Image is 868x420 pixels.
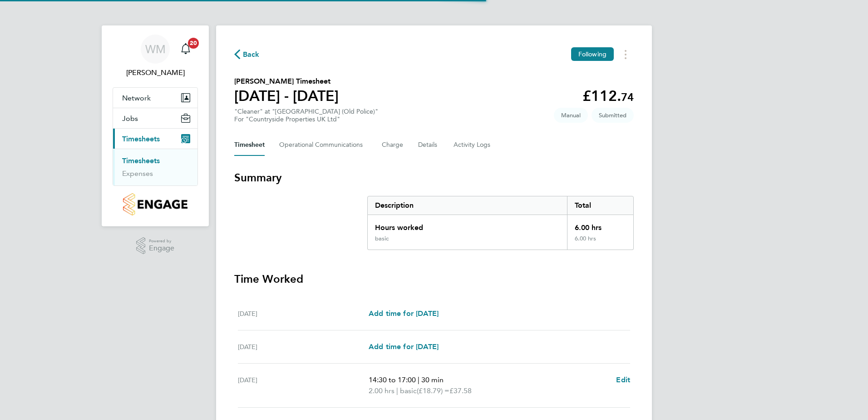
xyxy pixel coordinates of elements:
[592,108,634,123] span: This timesheet is Submitted.
[113,88,197,108] button: Network
[234,87,339,105] h1: [DATE] - [DATE]
[234,170,634,185] h3: Summary
[369,341,439,352] a: Add time for [DATE]
[177,35,195,64] a: 20
[418,134,439,156] button: Details
[122,94,151,102] span: Network
[149,237,174,245] span: Powered by
[238,308,369,319] div: [DATE]
[234,108,378,123] div: "Cleaner" at "[GEOGRAPHIC_DATA] (Old Police)"
[554,108,588,123] span: This timesheet was manually created.
[234,272,634,286] h3: Time Worked
[188,38,199,49] span: 20
[145,43,166,55] span: WM
[122,156,160,165] a: Timesheets
[113,67,198,78] span: Will Mills
[243,49,260,60] span: Back
[449,386,472,395] span: £37.58
[234,134,265,156] button: Timesheet
[571,47,614,61] button: Following
[396,386,398,395] span: |
[369,342,439,351] span: Add time for [DATE]
[367,196,634,250] div: Summary
[122,135,160,143] span: Timesheets
[113,149,197,185] div: Timesheets
[102,25,209,226] nav: Main navigation
[621,90,634,104] span: 74
[369,308,439,319] a: Add time for [DATE]
[136,237,175,255] a: Powered byEngage
[616,375,630,385] a: Edit
[400,385,417,396] span: basic
[113,193,198,215] a: Go to home page
[369,309,439,318] span: Add time for [DATE]
[113,35,198,78] a: WM[PERSON_NAME]
[368,215,567,235] div: Hours worked
[418,375,419,384] span: |
[149,245,174,252] span: Engage
[369,375,416,384] span: 14:30 to 17:00
[567,215,633,235] div: 6.00 hrs
[238,375,369,396] div: [DATE]
[567,196,633,215] div: Total
[238,341,369,352] div: [DATE]
[234,115,378,123] div: For "Countryside Properties UK Ltd"
[578,50,607,58] span: Following
[122,169,153,178] a: Expenses
[616,375,630,384] span: Edit
[567,235,633,250] div: 6.00 hrs
[617,47,634,61] button: Timesheets Menu
[234,49,260,60] button: Back
[368,196,567,215] div: Description
[122,114,138,123] span: Jobs
[234,76,339,87] h2: [PERSON_NAME] Timesheet
[454,134,492,156] button: Activity Logs
[417,386,449,395] span: (£18.79) =
[582,87,634,105] app-decimal: £112.
[123,193,187,215] img: countryside-properties-logo-retina.png
[279,134,367,156] button: Operational Communications
[382,134,404,156] button: Charge
[375,235,389,242] div: basic
[369,386,395,395] span: 2.00 hrs
[113,108,197,128] button: Jobs
[421,375,444,384] span: 30 min
[113,129,197,149] button: Timesheets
